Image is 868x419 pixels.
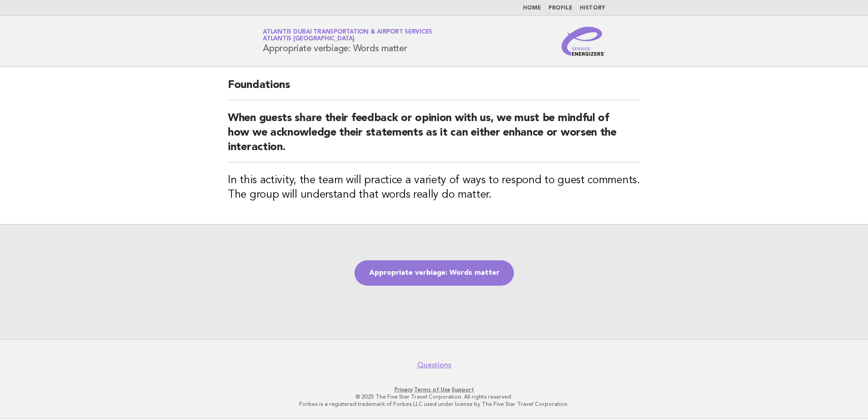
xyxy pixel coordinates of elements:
h2: When guests share their feedback or opinion with us, we must be mindful of how we acknowledge the... [228,111,640,162]
a: Atlantis Dubai Transportation & Airport ServicesAtlantis [GEOGRAPHIC_DATA] [263,29,432,42]
a: Questions [417,361,451,370]
p: © 2025 The Five Star Travel Corporation. All rights reserved. [156,393,712,400]
p: Forbes is a registered trademark of Forbes LLC used under license by The Five Star Travel Corpora... [156,400,712,408]
a: Support [452,386,474,393]
h3: In this activity, the team will practice a variety of ways to respond to guest comments. The grou... [228,173,640,202]
a: History [580,5,605,11]
h1: Appropriate verbiage: Words matter [263,29,432,53]
img: Service Energizers [562,27,605,56]
a: Privacy [395,386,413,393]
h2: Foundations [228,78,640,100]
a: Profile [548,5,572,11]
a: Home [523,5,541,11]
p: · · [156,386,712,393]
a: Appropriate verbiage: Words matter [355,260,514,286]
span: Atlantis [GEOGRAPHIC_DATA] [263,36,355,42]
a: Terms of Use [414,386,450,393]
